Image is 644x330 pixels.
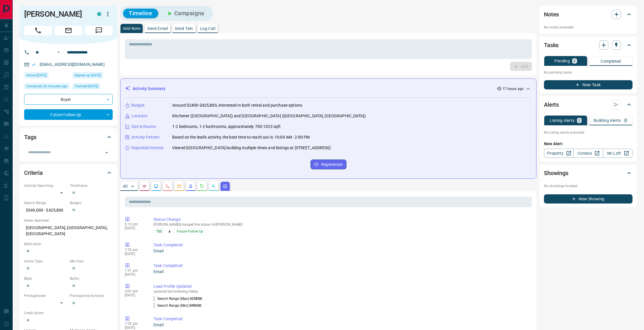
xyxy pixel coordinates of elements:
p: Pre-Approval Amount: [70,293,113,298]
p: [GEOGRAPHIC_DATA], [GEOGRAPHIC_DATA], [GEOGRAPHIC_DATA] [24,223,113,239]
p: Viewed [GEOGRAPHIC_DATA] building multiple times and listings at [STREET_ADDRESS] [172,145,331,151]
p: Pending [554,59,570,63]
p: Repeated Interest [131,145,164,151]
span: TBD [156,229,162,234]
div: Tasks [544,38,632,52]
p: Send Text [175,26,193,30]
span: Active [DATE] [26,72,47,78]
svg: Email Verified [32,63,36,67]
p: [PERSON_NAME] changed the status for [PERSON_NAME] [154,222,530,227]
svg: Agent Actions [223,184,227,189]
p: No showings booked [544,183,632,189]
div: Thu Sep 11 2025 [24,72,70,80]
p: Based on the lead's activity, the best time to reach out is: 10:00 AM - 2:00 PM [172,134,310,140]
button: Open [55,49,62,56]
a: [EMAIL_ADDRESS][DOMAIN_NAME] [40,62,105,67]
svg: Listing Alerts [188,184,193,189]
div: Buyer [24,94,113,105]
h2: Tags [24,133,36,142]
p: Building Alerts [594,118,621,122]
p: Home Type: [24,259,67,264]
p: Activity Summary [133,86,165,92]
button: Campaigns [160,9,210,18]
p: Search Range: [24,200,67,206]
p: Beds: [24,276,67,281]
p: 5:15 pm [125,222,145,226]
p: Size & Rooms [131,124,156,130]
p: [DATE] [125,226,145,230]
span: Call [24,26,52,35]
p: Kitchener ([GEOGRAPHIC_DATA]) and [GEOGRAPHIC_DATA] ([GEOGRAPHIC_DATA], [GEOGRAPHIC_DATA]) [172,113,366,119]
p: 0 [578,118,580,122]
div: Future Follow Up [24,109,113,120]
span: 425800 [190,297,202,301]
p: Timeframe: [70,183,113,188]
p: No listing alerts available [544,130,632,135]
p: Task Completed [154,316,530,322]
p: Baths: [70,276,113,281]
p: Areas Searched: [24,218,113,223]
p: Listing Alerts [550,118,575,122]
span: Contacted 26 minutes ago [26,83,68,89]
h2: Alerts [544,100,559,109]
p: New Alert: [544,141,632,147]
span: Claimed [DATE] [74,83,98,89]
a: Mr.Loft [603,149,632,158]
p: [DATE] [125,252,145,256]
div: Fri Sep 05 2025 [72,83,113,91]
svg: Requests [200,184,204,189]
p: $349,000 - $425,800 [24,206,67,215]
p: updated the following fields: [154,289,530,293]
svg: Lead Browsing Activity [154,184,158,189]
button: Regenerate [310,160,346,169]
div: condos.ca [97,12,101,16]
p: Search Range (Max) : [154,296,202,301]
p: Location [131,113,147,119]
p: Pre-Approved: [24,293,67,298]
p: Email [154,248,530,254]
h2: Showings [544,168,568,178]
p: Actively Searching: [24,183,67,188]
div: Showings [544,166,632,180]
p: 7:31 pm [125,268,145,273]
p: Around $2400-$425,800, interested in both rental and purchase options [172,102,302,108]
p: 1-2 bedrooms, 1-2 bathrooms, approximately 700-1023 sqft [172,124,281,130]
div: Activity Summary17 hours ago [125,83,532,94]
p: Log Call [200,26,215,30]
p: Search Range (Min) : [154,303,201,308]
h2: Notes [544,10,559,19]
svg: Emails [177,184,181,189]
p: Email [154,269,530,275]
svg: Calls [165,184,170,189]
p: Completed [601,59,621,63]
p: Email [154,322,530,328]
div: Criteria [24,166,113,180]
p: Budget: [70,200,113,206]
span: Future Follow Up [177,229,203,234]
p: Motivation: [24,241,113,247]
p: Min Size: [70,259,113,264]
div: Notes [544,7,632,21]
p: Send Email [147,26,168,30]
p: No pending tasks [544,68,632,77]
p: Activity Pattern [131,134,160,140]
div: Sun Aug 31 2025 [72,72,113,80]
p: 17 hours ago [503,86,524,91]
button: Open [103,149,111,157]
svg: Notes [142,184,147,189]
button: New Task [544,80,632,89]
h2: Tasks [544,41,559,50]
span: Email [55,26,82,35]
p: Status Change [154,216,530,222]
div: Alerts [544,98,632,112]
div: Sat Sep 13 2025 [24,83,70,91]
div: Tags [24,130,113,144]
button: New Showing [544,194,632,204]
p: [DATE] [125,273,145,277]
p: All [123,184,127,188]
a: Condos [573,149,603,158]
h2: Criteria [24,168,43,177]
p: [DATE] [125,326,145,330]
span: 349000 [189,304,201,308]
p: No notes available [544,25,632,30]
